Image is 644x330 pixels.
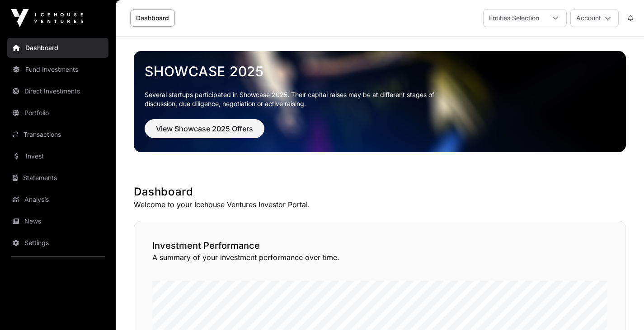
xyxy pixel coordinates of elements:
[7,190,108,209] a: Analysis
[145,128,264,137] a: View Showcase 2025 Offers
[7,103,108,123] a: Portfolio
[570,9,619,27] button: Account
[145,119,264,138] button: View Showcase 2025 Offers
[7,211,108,231] a: News
[11,9,83,27] img: Icehouse Ventures Logo
[145,63,615,79] a: Showcase 2025
[134,51,626,152] img: Showcase 2025
[152,252,607,263] p: A summary of your investment performance over time.
[156,123,253,134] span: View Showcase 2025 Offers
[152,239,607,252] h2: Investment Performance
[484,9,545,27] div: Entities Selection
[7,81,108,101] a: Direct Investments
[7,60,108,79] a: Fund Investments
[145,90,448,108] p: Several startups participated in Showcase 2025. Their capital raises may be at different stages o...
[7,233,108,253] a: Settings
[130,9,175,27] a: Dashboard
[134,185,626,199] h1: Dashboard
[7,38,108,58] a: Dashboard
[599,287,644,330] iframe: Chat Widget
[134,199,626,210] p: Welcome to your Icehouse Ventures Investor Portal.
[7,168,108,188] a: Statements
[7,125,108,144] a: Transactions
[7,146,108,166] a: Invest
